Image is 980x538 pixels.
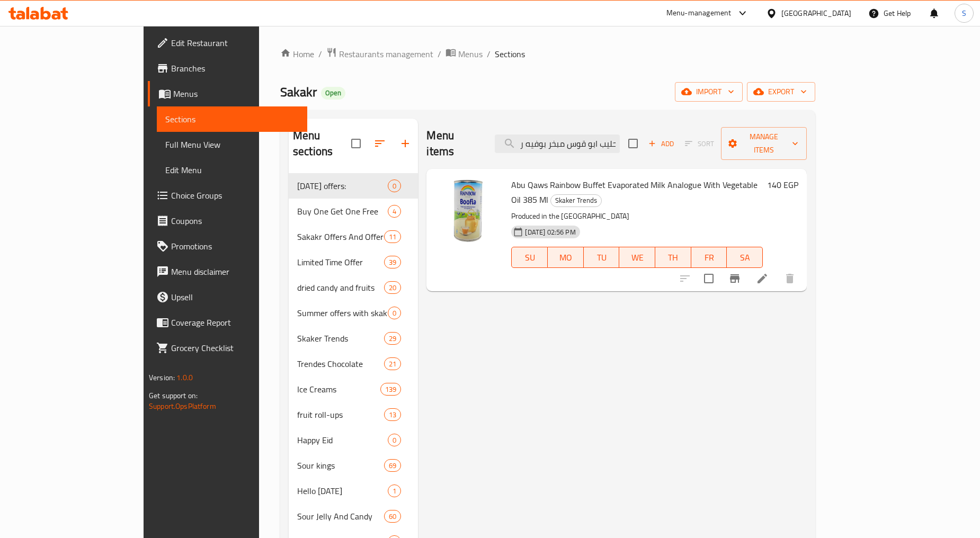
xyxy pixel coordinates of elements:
a: Restaurants management [326,47,433,61]
div: Limited Time Offer39 [289,249,418,275]
a: Coupons [148,208,307,234]
button: export [747,82,815,102]
h6: 140 EGP [767,177,798,192]
a: Menus [148,81,307,106]
span: 69 [385,461,400,471]
div: dried candy and fruits20 [289,275,418,300]
button: FR [691,247,727,268]
div: Skaker Trends29 [289,326,418,351]
button: delete [777,266,803,291]
span: export [755,85,807,98]
div: Sakakr Offers And Offers Nearby Dates11 [289,224,418,249]
span: Menus [458,48,483,60]
div: items [388,485,401,497]
span: Edit Menu [165,164,299,176]
a: Support.OpsPlatform [149,399,216,413]
div: Ice Creams [297,383,380,396]
span: Get support on: [149,389,198,402]
li: / [487,48,491,60]
span: TU [588,250,616,265]
li: / [318,48,322,60]
span: Trendes Chocolate [297,357,384,370]
span: Sections [165,113,299,125]
h2: Menu sections [293,128,352,159]
span: Select to update [698,267,720,290]
span: Select section [622,132,644,155]
span: [DATE] 02:56 PM [521,227,580,237]
button: Manage items [721,127,807,160]
h2: Menu items [426,128,482,159]
span: Sort sections [367,131,393,156]
span: 21 [385,359,400,369]
button: Add [644,136,678,152]
span: 1.0.0 [176,371,193,384]
span: Grocery Checklist [171,342,299,354]
div: items [388,180,401,192]
div: items [380,383,401,396]
a: Sections [157,106,307,132]
div: Open [321,87,345,100]
span: Sakakr Offers And Offers Nearby Dates [297,230,384,243]
div: items [384,281,401,294]
div: items [384,510,401,523]
span: Version: [149,371,175,384]
span: TH [660,250,687,265]
div: Hello Ramadan [297,485,388,497]
div: items [384,332,401,345]
button: SA [727,247,763,268]
span: 11 [385,232,400,242]
a: Menus [446,47,483,61]
span: Sakakr [280,80,317,104]
div: Summer offers with skakr [297,307,388,319]
span: Skaker Trends [297,332,384,345]
div: items [384,256,401,268]
a: Edit Menu [157,157,307,183]
li: / [438,48,441,60]
a: Edit menu item [756,272,769,285]
a: Promotions [148,234,307,259]
span: Sour Jelly And Candy [297,510,384,523]
span: Hello [DATE] [297,485,388,497]
div: Skaker Trends [550,194,602,207]
div: Sour kings69 [289,453,418,478]
div: items [384,230,401,243]
span: SU [516,250,544,265]
span: MO [552,250,580,265]
a: Full Menu View [157,132,307,157]
div: Summer offers with skakr0 [289,300,418,326]
div: Sour Jelly And Candy60 [289,504,418,529]
div: items [388,307,401,319]
span: Full Menu View [165,138,299,151]
div: items [384,357,401,370]
span: SA [731,250,759,265]
div: Monday offers: [297,180,388,192]
span: fruit roll-ups [297,408,384,421]
span: S [962,7,966,19]
nav: breadcrumb [280,47,815,61]
span: [DATE] offers: [297,180,388,192]
div: items [384,408,401,421]
div: dried candy and fruits [297,281,384,294]
span: 39 [385,257,400,267]
span: Sour kings [297,459,384,472]
span: Add [647,138,675,150]
div: Happy Eid0 [289,427,418,453]
span: Restaurants management [339,48,433,60]
div: items [388,205,401,218]
span: Upsell [171,291,299,303]
div: items [388,434,401,446]
a: Branches [148,56,307,81]
button: Branch-specific-item [722,266,747,291]
span: Limited Time Offer [297,256,384,268]
button: TU [584,247,620,268]
span: Buy One Get One Free [297,205,388,218]
span: Branches [171,62,299,75]
span: Select all sections [345,132,367,155]
span: import [683,85,734,98]
button: import [675,82,743,102]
